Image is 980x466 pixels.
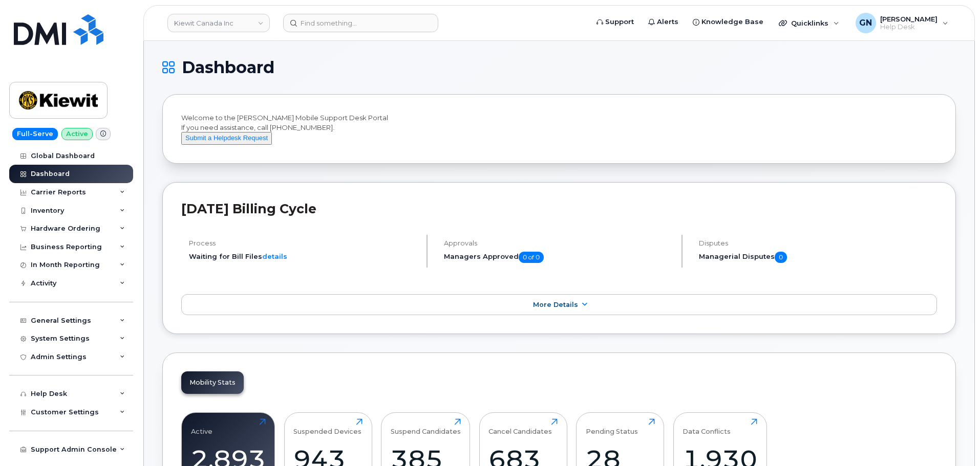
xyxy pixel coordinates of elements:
[586,418,638,435] div: Pending Status
[391,418,461,435] div: Suspend Candidates
[699,239,937,247] h4: Disputes
[488,418,552,435] div: Cancel Candidates
[444,252,673,263] h5: Managers Approved
[189,252,418,261] li: Waiting for Bill Files
[189,239,418,247] h4: Process
[775,252,787,263] span: 0
[262,252,287,260] a: details
[181,113,937,145] div: Welcome to the [PERSON_NAME] Mobile Support Desk Portal If you need assistance, call [PHONE_NUMBER].
[182,60,274,75] span: Dashboard
[444,239,673,247] h4: Approvals
[181,132,272,145] button: Submit a Helpdesk Request
[533,301,578,308] span: More Details
[293,418,361,435] div: Suspended Devices
[181,201,937,216] h2: [DATE] Billing Cycle
[683,418,731,435] div: Data Conflicts
[699,252,937,263] h5: Managerial Disputes
[519,252,544,263] span: 0 of 0
[181,134,272,142] a: Submit a Helpdesk Request
[191,418,212,435] div: Active
[935,421,972,458] iframe: Messenger Launcher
